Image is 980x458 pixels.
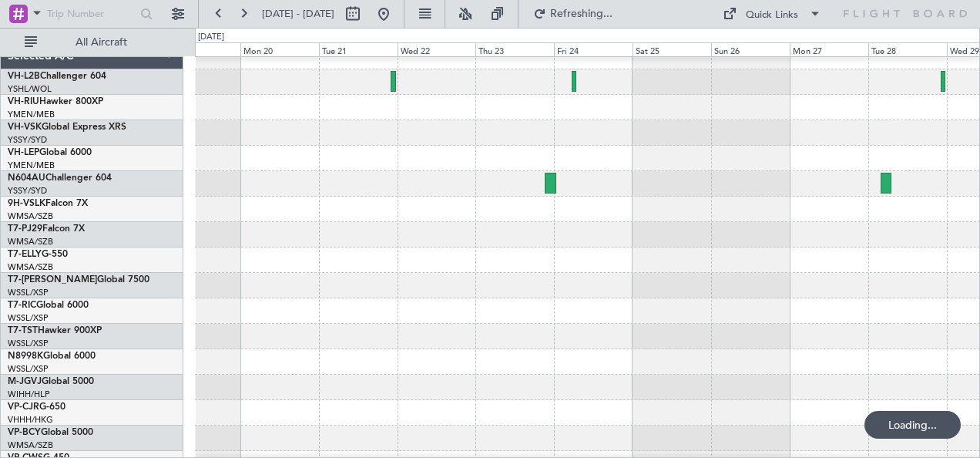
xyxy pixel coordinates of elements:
[8,72,40,81] span: VH-L2B
[40,37,163,48] span: All Aircraft
[8,377,94,386] a: M-JGVJGlobal 5000
[8,123,42,132] span: VH-VSK
[554,42,633,56] div: Fri 24
[715,2,829,26] button: Quick Links
[746,8,798,23] div: Quick Links
[8,185,47,197] a: YSSY/SYD
[262,7,334,21] span: [DATE] - [DATE]
[8,275,97,285] span: T7-[PERSON_NAME]
[8,250,42,259] span: T7-ELLY
[8,402,39,412] span: VP-CJR
[8,236,53,248] a: WMSA/SZB
[8,352,96,361] a: N8998KGlobal 6000
[8,414,53,426] a: VHHH/HKG
[8,377,42,386] span: M-JGVJ
[8,210,53,222] a: WMSA/SZB
[398,42,476,56] div: Wed 22
[8,97,39,106] span: VH-RIU
[711,42,790,56] div: Sun 26
[8,261,53,273] a: WMSA/SZB
[8,83,52,95] a: YSHL/WOL
[8,148,39,157] span: VH-LEP
[8,301,89,310] a: T7-RICGlobal 6000
[162,42,240,56] div: Sun 19
[8,109,55,120] a: YMEN/MEB
[8,428,93,437] a: VP-BCYGlobal 5000
[864,411,961,439] div: Loading...
[8,402,65,412] a: VP-CJRG-650
[8,439,53,451] a: WMSA/SZB
[319,42,398,56] div: Tue 21
[8,428,41,437] span: VP-BCY
[8,224,42,234] span: T7-PJ29
[8,173,112,183] a: N604AUChallenger 604
[8,148,92,157] a: VH-LEPGlobal 6000
[549,8,614,19] span: Refreshing...
[8,199,45,208] span: 9H-VSLK
[8,134,47,146] a: YSSY/SYD
[8,326,38,335] span: T7-TST
[47,2,136,25] input: Trip Number
[8,389,50,400] a: WIHH/HLP
[8,224,85,234] a: T7-PJ29Falcon 7X
[8,312,49,324] a: WSSL/XSP
[8,72,106,81] a: VH-L2BChallenger 604
[8,199,88,208] a: 9H-VSLKFalcon 7X
[8,275,149,285] a: T7-[PERSON_NAME]Global 7500
[198,31,224,44] div: [DATE]
[526,2,619,26] button: Refreshing...
[8,287,49,298] a: WSSL/XSP
[868,42,947,56] div: Tue 28
[8,301,36,310] span: T7-RIC
[8,326,102,335] a: T7-TSTHawker 900XP
[8,160,55,171] a: YMEN/MEB
[8,352,43,361] span: N8998K
[8,363,49,375] a: WSSL/XSP
[475,42,554,56] div: Thu 23
[8,97,103,106] a: VH-RIUHawker 800XP
[240,42,319,56] div: Mon 20
[8,338,49,349] a: WSSL/XSP
[633,42,711,56] div: Sat 25
[8,123,126,132] a: VH-VSKGlobal Express XRS
[8,250,68,259] a: T7-ELLYG-550
[17,30,167,55] button: All Aircraft
[790,42,868,56] div: Mon 27
[8,173,45,183] span: N604AU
